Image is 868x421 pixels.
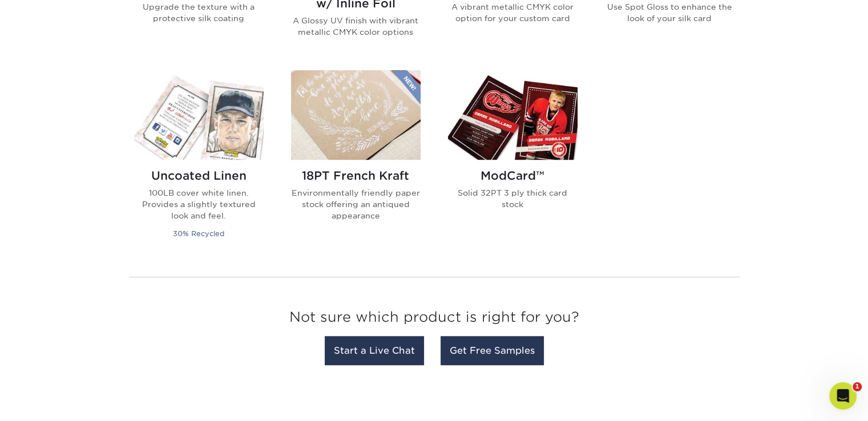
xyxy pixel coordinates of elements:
[392,70,421,104] img: New Product
[134,70,264,254] a: Uncoated Linen Trading Cards Uncoated Linen 100LB cover white linen. Provides a slightly textured...
[448,1,578,25] p: A vibrant metallic CMYK color option for your custom card
[291,15,421,38] p: A Glossy UV finish with vibrant metallic CMYK color options
[3,386,97,417] iframe: Google Customer Reviews
[134,70,264,160] img: Uncoated Linen Trading Cards
[134,187,264,222] p: 100LB cover white linen. Provides a slightly textured look and feel.
[134,1,264,25] p: Upgrade the texture with a protective silk coating
[829,382,857,410] iframe: Intercom live chat
[605,1,734,25] p: Use Spot Gloss to enhance the look of your silk card
[441,336,544,365] a: Get Free Samples
[448,70,578,254] a: ModCard™ Trading Cards ModCard™ Solid 32PT 3 ply thick card stock
[291,70,421,160] img: 18PT French Kraft Trading Cards
[291,70,421,254] a: 18PT French Kraft Trading Cards 18PT French Kraft Environmentally friendly paper stock offering a...
[173,229,224,238] small: 30% Recycled
[448,169,578,183] h2: ModCard™
[448,70,578,160] img: ModCard™ Trading Cards
[291,187,421,222] p: Environmentally friendly paper stock offering an antiqued appearance
[291,169,421,183] h2: 18PT French Kraft
[325,336,424,365] a: Start a Live Chat
[129,300,740,339] h3: Not sure which product is right for you?
[853,382,862,391] span: 1
[134,169,264,183] h2: Uncoated Linen
[448,187,578,211] p: Solid 32PT 3 ply thick card stock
